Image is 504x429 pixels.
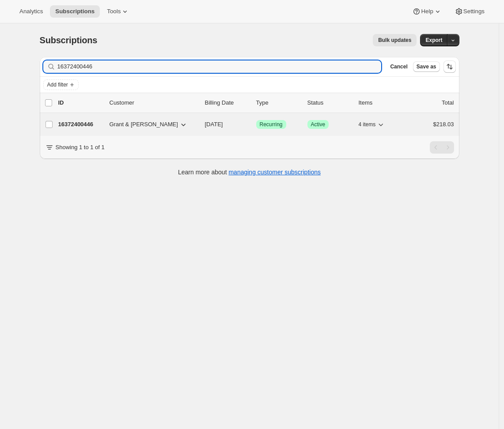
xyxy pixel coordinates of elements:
p: Billing Date [205,98,249,107]
p: 16372400446 [58,120,102,129]
button: Analytics [14,5,48,18]
button: Settings [449,5,490,18]
button: Subscriptions [50,5,100,18]
input: Filter subscribers [57,60,382,73]
p: Status [307,98,352,107]
button: Sort the results [443,60,456,73]
span: [DATE] [205,121,223,128]
span: Subscriptions [40,35,98,45]
span: Subscriptions [55,8,95,15]
button: Grant & [PERSON_NAME] [104,117,193,132]
button: Help [407,5,447,18]
span: Save as [417,63,436,70]
p: Total [442,98,454,107]
div: Type [256,98,300,107]
p: Learn more about [178,168,321,177]
span: Cancel [390,63,407,70]
span: Export [425,37,442,44]
button: Cancel [387,61,411,72]
button: Add filter [43,79,79,90]
span: Recurring [260,121,283,128]
span: Analytics [19,8,43,15]
span: 4 items [359,121,376,128]
p: Showing 1 to 1 of 1 [56,143,105,152]
button: Bulk updates [373,34,417,46]
p: ID [58,98,102,107]
button: Export [420,34,447,46]
p: Customer [110,98,198,107]
button: Tools [102,5,135,18]
div: IDCustomerBilling DateTypeStatusItemsTotal [58,98,454,107]
span: Help [421,8,433,15]
span: Active [311,121,326,128]
span: Add filter [47,81,68,88]
span: Settings [463,8,485,15]
div: 16372400446Grant & [PERSON_NAME][DATE]SuccessRecurringSuccessActive4 items$218.03 [58,118,454,131]
nav: Pagination [430,141,454,154]
span: Bulk updates [378,37,411,44]
span: $218.03 [433,121,454,128]
span: Tools [107,8,121,15]
span: Grant & [PERSON_NAME] [110,120,178,129]
button: Save as [413,61,440,72]
a: managing customer subscriptions [228,169,321,176]
button: 4 items [359,118,386,131]
div: Items [359,98,403,107]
